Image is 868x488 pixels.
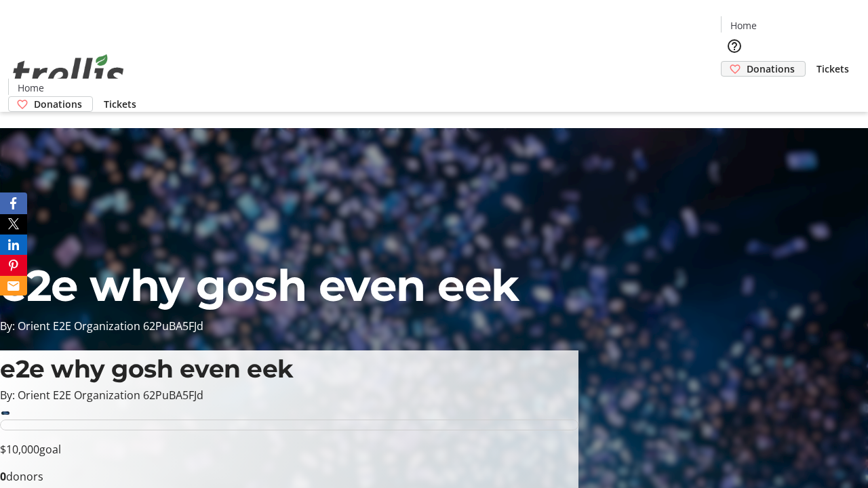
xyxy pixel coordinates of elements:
[747,62,795,76] span: Donations
[721,77,748,104] button: Cart
[721,61,806,77] a: Donations
[730,18,757,33] span: Home
[93,97,147,111] a: Tickets
[722,18,765,33] a: Home
[806,62,860,76] a: Tickets
[34,97,82,111] span: Donations
[104,97,136,111] span: Tickets
[816,62,849,76] span: Tickets
[9,81,52,95] a: Home
[721,33,748,60] button: Help
[8,39,129,107] img: Orient E2E Organization 62PuBA5FJd's Logo
[8,96,93,112] a: Donations
[18,81,44,95] span: Home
